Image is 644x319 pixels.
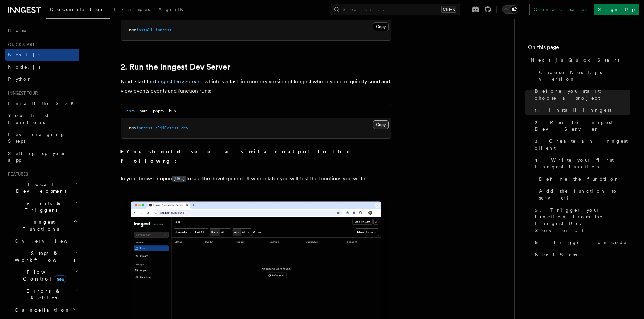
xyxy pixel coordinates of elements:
[12,285,79,304] button: Errors & Retries
[154,78,201,85] a: Inngest Dev Server
[5,171,28,177] span: Features
[110,2,154,18] a: Examples
[532,154,630,173] a: 4. Write your first Inngest function
[502,5,518,14] button: Toggle dark mode
[8,76,33,82] span: Python
[181,126,188,130] span: dev
[532,204,630,236] a: 5. Trigger your function from the Inngest Dev Server UI
[12,307,70,313] span: Cancellation
[5,178,79,197] button: Local Development
[55,275,66,283] span: new
[172,176,186,182] code: [URL]
[5,61,79,73] a: Node.js
[8,132,65,144] span: Leveraging Steps
[594,4,639,15] a: Sign Up
[8,27,27,34] span: Home
[532,135,630,154] a: 3. Create an Inngest client
[126,104,135,118] button: npm
[5,181,74,194] span: Local Development
[121,62,230,72] a: 2. Run the Inngest Dev Server
[153,104,164,118] button: pnpm
[535,157,630,170] span: 4. Write your first Inngest function
[373,120,389,129] button: Copy
[532,116,630,135] a: 2. Run the Inngest Dev Server
[172,175,186,182] a: [URL]
[12,288,73,301] span: Errors & Retries
[539,188,630,201] span: Add the function to serve()
[5,219,73,232] span: Inngest Functions
[5,49,79,61] a: Next.js
[8,151,66,163] span: Setting up your app
[121,174,391,184] p: In your browser open to see the development UI where later you will test the functions you write:
[46,2,110,19] a: Documentation
[154,2,198,18] a: AgentKit
[158,7,194,12] span: AgentKit
[8,64,40,70] span: Node.js
[535,88,630,101] span: Before you start: choose a project
[532,104,630,116] a: 1. Install Inngest
[528,43,630,54] h4: On this page
[535,251,577,258] span: Next Steps
[169,104,176,118] button: bun
[140,104,148,118] button: yarn
[331,4,460,15] button: Search...Ctrl+K
[5,147,79,166] a: Setting up your app
[532,85,630,104] a: Before you start: choose a project
[121,148,360,164] strong: You should see a similar output to the following:
[5,128,79,147] a: Leveraging Steps
[531,57,619,63] span: Next.js Quick Start
[532,248,630,261] a: Next Steps
[15,238,84,244] span: Overview
[136,126,179,130] span: inngest-cli@latest
[129,28,136,32] span: npm
[535,207,630,234] span: 5. Trigger your function from the Inngest Dev Server UI
[532,236,630,248] a: 6. Trigger from code
[12,304,79,316] button: Cancellation
[129,126,136,130] span: npx
[8,52,40,57] span: Next.js
[5,42,35,47] span: Quick start
[12,247,79,266] button: Steps & Workflows
[535,119,630,132] span: 2. Run the Inngest Dev Server
[12,269,74,282] span: Flow Control
[5,216,79,235] button: Inngest Functions
[5,24,79,36] a: Home
[536,185,630,204] a: Add the function to serve()
[536,66,630,85] a: Choose Next.js version
[529,4,591,15] a: Contact sales
[5,109,79,128] a: Your first Functions
[373,22,389,31] button: Copy
[136,28,153,32] span: install
[5,200,74,213] span: Events & Triggers
[121,77,391,96] p: Next, start the , which is a fast, in-memory version of Inngest where you can quickly send and vi...
[535,107,611,113] span: 1. Install Inngest
[528,54,630,66] a: Next.js Quick Start
[114,7,150,12] span: Examples
[8,113,48,125] span: Your first Functions
[5,73,79,85] a: Python
[539,176,620,182] span: Define the function
[5,97,79,109] a: Install the SDK
[5,90,38,96] span: Inngest tour
[12,250,75,263] span: Steps & Workflows
[155,28,172,32] span: inngest
[121,147,391,166] summary: You should see a similar output to the following:
[536,173,630,185] a: Define the function
[12,266,79,285] button: Flow Controlnew
[12,235,79,247] a: Overview
[8,101,78,106] span: Install the SDK
[539,69,630,82] span: Choose Next.js version
[535,239,627,246] span: 6. Trigger from code
[441,6,456,13] kbd: Ctrl+K
[535,138,630,151] span: 3. Create an Inngest client
[5,197,79,216] button: Events & Triggers
[50,7,106,12] span: Documentation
